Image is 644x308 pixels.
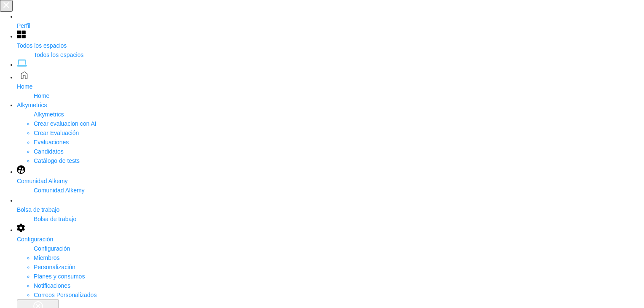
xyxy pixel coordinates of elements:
span: Alkymetrics [34,111,64,118]
a: Notificaciones [34,282,70,289]
a: Candidatos [34,148,64,155]
a: Evaluaciones [34,139,69,146]
span: Home [17,83,32,90]
span: Comunidad Alkemy [17,178,68,184]
span: Home [34,92,49,99]
span: Bolsa de trabajo [17,206,59,213]
a: Catálogo de tests [34,157,80,164]
a: Perfil [17,12,644,30]
span: Alkymetrics [17,102,47,108]
span: Comunidad Alkemy [34,187,85,194]
span: Bolsa de trabajo [34,216,76,222]
a: Personalización [34,264,75,270]
a: Correos Personalizados [34,292,97,298]
span: Todos los espacios [17,42,67,49]
a: Crear Evaluación [34,130,79,136]
span: Configuración [17,236,53,243]
span: Perfil [17,22,30,29]
span: Configuración [34,245,70,252]
span: Todos los espacios [34,51,83,58]
a: Planes y consumos [34,273,85,280]
a: Crear evaluacion con AI [34,120,97,127]
a: Miembros [34,254,59,261]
